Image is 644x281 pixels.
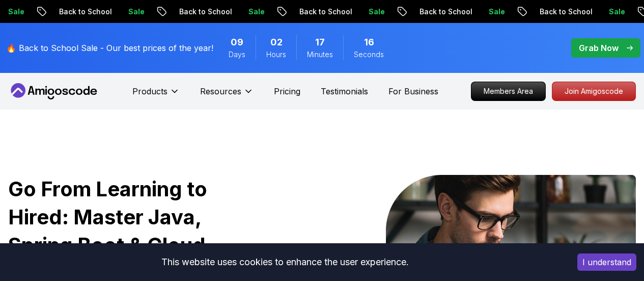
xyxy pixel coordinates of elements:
[8,251,562,273] div: This website uses cookies to enhance the user experience.
[115,7,147,17] p: Sale
[321,85,368,97] a: Testimonials
[315,35,325,49] span: 17 Minutes
[475,7,508,17] p: Sale
[552,82,635,100] p: Join Amigoscode
[577,253,636,271] button: Accept cookies
[200,85,254,106] button: Resources
[595,7,628,17] p: Sale
[165,7,235,17] p: Back to School
[274,85,300,97] a: Pricing
[355,7,387,17] p: Sale
[266,49,286,60] span: Hours
[526,7,595,17] p: Back to School
[270,35,283,49] span: 2 Hours
[471,82,546,101] a: Members Area
[200,85,241,97] p: Resources
[132,85,167,97] p: Products
[364,35,374,49] span: 16 Seconds
[6,42,213,54] p: 🔥 Back to School Sale - Our best prices of the year!
[354,49,384,60] span: Seconds
[307,49,333,60] span: Minutes
[132,85,180,106] button: Products
[231,35,243,49] span: 9 Days
[286,7,355,17] p: Back to School
[471,82,545,100] p: Members Area
[579,42,619,54] p: Grab Now
[406,7,475,17] p: Back to School
[229,49,245,60] span: Days
[552,82,636,101] a: Join Amigoscode
[235,7,267,17] p: Sale
[45,7,115,17] p: Back to School
[388,85,438,97] a: For Business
